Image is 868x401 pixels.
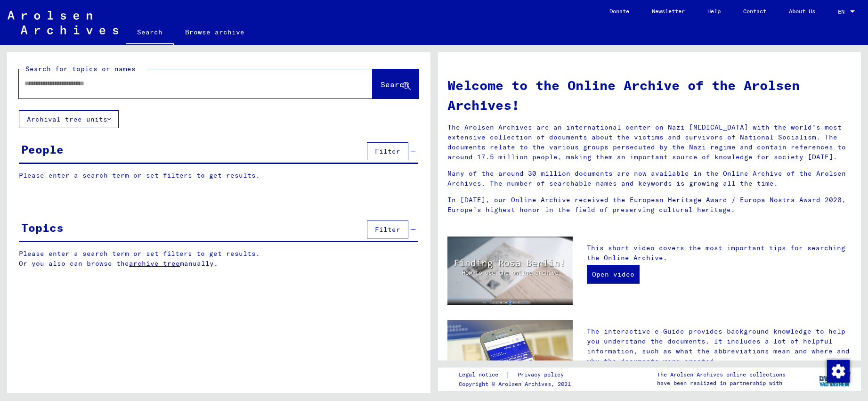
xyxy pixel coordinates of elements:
mat-label: Search for topics or names [25,65,136,73]
p: Please enter a search term or set filters to get results. Or you also can browse the manually. [19,249,419,269]
p: The Arolsen Archives online collections [657,370,786,379]
p: Many of the around 30 million documents are now available in the Online Archive of the Arolsen Ar... [447,169,852,188]
button: Filter [367,142,408,160]
p: The interactive e-Guide provides background knowledge to help you understand the documents. It in... [587,327,852,366]
a: Browse archive [174,21,256,43]
button: Archival tree units [19,110,119,128]
h1: Welcome to the Online Archive of the Arolsen Archives! [447,75,852,115]
p: In [DATE], our Online Archive received the European Heritage Award / Europa Nostra Award 2020, Eu... [447,195,852,215]
span: Filter [375,225,400,234]
img: Arolsen_neg.svg [8,11,118,34]
p: Please enter a search term or set filters to get results. [19,171,418,180]
div: People [21,141,64,158]
p: have been realized in partnership with [657,379,786,387]
span: Filter [375,147,400,155]
img: video.jpg [447,237,573,305]
span: Search [381,80,409,89]
img: Change consent [827,360,850,383]
a: Search [126,21,174,45]
p: Copyright © Arolsen Archives, 2021 [459,380,575,388]
button: Search [373,69,419,98]
div: | [459,370,575,380]
p: This short video covers the most important tips for searching the Online Archive. [587,243,852,263]
a: archive tree [129,259,180,268]
img: yv_logo.png [817,367,852,391]
p: The Arolsen Archives are an international center on Nazi [MEDICAL_DATA] with the world’s most ext... [447,123,852,162]
a: Legal notice [459,370,506,380]
span: EN [838,8,848,15]
button: Filter [367,221,408,238]
div: Topics [21,219,64,236]
a: Privacy policy [510,370,575,380]
a: Open video [587,265,640,284]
